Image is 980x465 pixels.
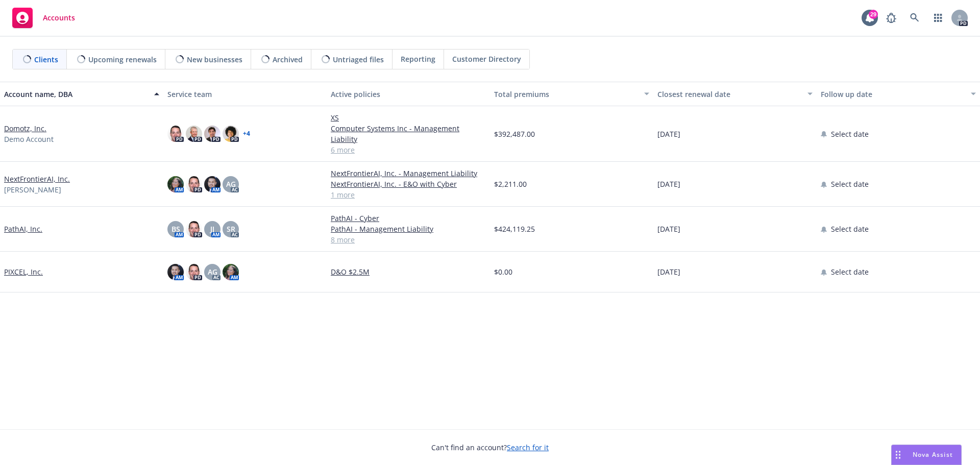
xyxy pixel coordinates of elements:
div: Drag to move [892,445,904,464]
a: Computer Systems Inc - Management Liability [331,123,486,144]
span: New businesses [187,54,242,65]
div: 29 [869,10,878,19]
button: Service team [163,82,327,106]
span: Archived [273,54,303,65]
span: $424,119.25 [494,224,535,234]
span: Reporting [401,54,435,64]
span: $2,211.00 [494,179,527,189]
span: Untriaged files [333,54,384,65]
span: [DATE] [657,266,680,277]
span: Select date [831,224,869,234]
span: Upcoming renewals [88,54,157,65]
img: photo [204,126,220,142]
img: photo [223,264,239,280]
div: Account name, DBA [4,89,148,100]
img: photo [186,221,202,237]
div: Closest renewal date [657,89,801,100]
a: 8 more [331,234,486,245]
a: Domotz, Inc. [4,123,46,134]
a: PathAI - Cyber [331,213,486,224]
a: NextFrontierAI, Inc. - Management Liability [331,168,486,179]
span: [DATE] [657,224,680,234]
span: [DATE] [657,179,680,189]
a: 1 more [331,189,486,200]
img: photo [204,176,220,192]
a: PIXCEL, Inc. [4,266,43,277]
img: photo [167,264,184,280]
span: $0.00 [494,266,512,277]
span: BS [171,224,180,234]
span: $392,487.00 [494,129,535,139]
img: photo [223,126,239,142]
a: Search for it [507,443,549,452]
img: photo [167,176,184,192]
button: Active policies [327,82,490,106]
span: Accounts [43,14,75,22]
img: photo [186,176,202,192]
span: [DATE] [657,129,680,139]
button: Follow up date [817,82,980,106]
span: Customer Directory [452,54,521,64]
span: Nova Assist [913,450,953,459]
a: D&O $2.5M [331,266,486,277]
a: Report a Bug [881,8,901,28]
a: NextFrontierAI, Inc. [4,174,70,184]
a: Accounts [8,4,79,32]
a: Search [904,8,925,28]
a: PathAI, Inc. [4,224,42,234]
img: photo [167,126,184,142]
span: Clients [34,54,58,65]
span: Select date [831,266,869,277]
a: NextFrontierAI, Inc. - E&O with Cyber [331,179,486,189]
button: Nova Assist [891,445,962,465]
span: Select date [831,179,869,189]
div: Follow up date [821,89,965,100]
img: photo [186,264,202,280]
a: Switch app [928,8,948,28]
img: photo [186,126,202,142]
span: Can't find an account? [431,442,549,453]
span: JJ [210,224,214,234]
a: PathAI - Management Liability [331,224,486,234]
span: AG [208,266,217,277]
a: 6 more [331,144,486,155]
a: + 4 [243,131,250,137]
span: Demo Account [4,134,54,144]
span: AG [226,179,236,189]
span: [PERSON_NAME] [4,184,61,195]
div: Service team [167,89,323,100]
button: Closest renewal date [653,82,817,106]
span: Select date [831,129,869,139]
div: Active policies [331,89,486,100]
button: Total premiums [490,82,653,106]
div: Total premiums [494,89,638,100]
span: SR [227,224,235,234]
a: XS [331,112,486,123]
